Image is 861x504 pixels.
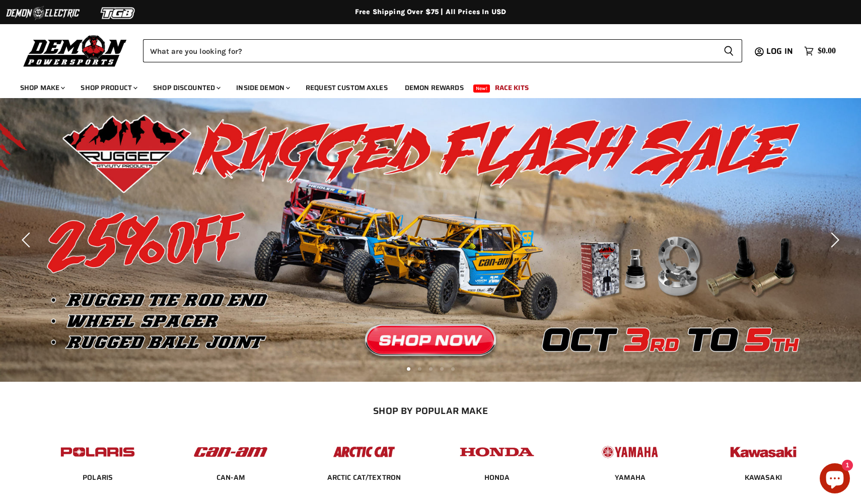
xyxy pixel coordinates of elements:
img: POPULAR_MAKE_logo_1_adc20308-ab24-48c4-9fac-e3c1a623d575.jpg [191,437,270,467]
img: POPULAR_MAKE_logo_5_20258e7f-293c-4aac-afa8-159eaa299126.jpg [591,437,669,467]
li: Page dot 2 [418,367,421,371]
span: New! [473,85,490,93]
img: Demon Powersports [20,33,130,68]
a: Shop Discounted [146,77,227,98]
button: Next [823,230,843,250]
span: POLARIS [83,473,113,483]
span: YAMAHA [615,473,646,483]
a: HONDA [484,473,510,482]
a: Race Kits [487,77,536,98]
img: TGB Logo 2 [81,4,156,23]
h2: SHOP BY POPULAR MAKE [40,405,821,416]
ul: Main menu [13,73,833,98]
button: Previous [18,230,38,250]
li: Page dot 4 [440,367,444,371]
button: Search [715,39,742,62]
a: Log in [762,47,799,56]
div: Free Shipping Over $75 | All Prices In USD [28,8,833,17]
a: Request Custom Axles [298,77,395,98]
a: Inside Demon [229,77,296,98]
li: Page dot 1 [407,367,410,371]
img: POPULAR_MAKE_logo_6_76e8c46f-2d1e-4ecc-b320-194822857d41.jpg [724,437,803,467]
inbox-online-store-chat: Shopify online store chat [817,463,853,496]
a: POLARIS [83,473,113,482]
a: Demon Rewards [397,77,471,98]
li: Page dot 5 [451,367,455,371]
a: Shop Make [13,77,71,98]
span: Log in [766,45,793,57]
a: KAWASAKI [745,473,782,482]
a: CAN-AM [217,473,245,482]
form: Product [143,39,742,62]
span: HONDA [484,473,510,483]
img: Demon Electric Logo 2 [5,4,81,23]
img: POPULAR_MAKE_logo_3_027535af-6171-4c5e-a9bc-f0eccd05c5d6.jpg [325,437,403,467]
img: POPULAR_MAKE_logo_4_4923a504-4bac-4306-a1be-165a52280178.jpg [458,437,536,467]
span: CAN-AM [217,473,245,483]
li: Page dot 3 [429,367,433,371]
a: $0.00 [799,44,841,58]
span: ARCTIC CAT/TEXTRON [327,473,401,483]
img: POPULAR_MAKE_logo_2_dba48cf1-af45-46d4-8f73-953a0f002620.jpg [58,437,137,467]
input: Search [143,39,715,62]
span: $0.00 [818,46,836,56]
a: Shop Product [73,77,143,98]
a: YAMAHA [615,473,646,482]
a: ARCTIC CAT/TEXTRON [327,473,401,482]
span: KAWASAKI [745,473,782,483]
